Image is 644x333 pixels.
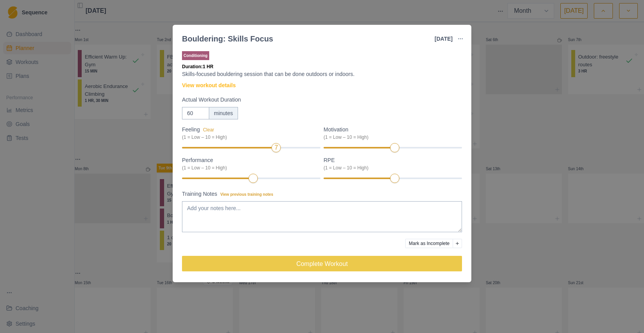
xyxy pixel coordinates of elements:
label: Performance [182,156,316,171]
button: Feeling(1 = Low – 10 = High) [203,127,214,133]
div: (1 = Low – 10 = High) [182,164,316,171]
label: Motivation [324,126,457,141]
button: Mark as Incomplete [405,239,453,248]
span: View previous training notes [220,192,273,197]
button: Add reason [453,239,462,248]
label: Feeling [182,126,316,141]
button: Complete Workout [182,256,462,271]
a: View workout details [182,81,236,90]
div: (1 = Low – 10 = High) [324,134,457,141]
div: 7 [275,143,278,152]
p: Conditioning [182,51,209,60]
p: Skills-focused bouldering session that can be done outdoors or indoors. [182,70,462,78]
label: Actual Workout Duration [182,96,457,104]
label: RPE [324,156,457,171]
div: (1 = Low – 10 = High) [324,164,457,171]
p: Duration: 1 HR [182,63,462,70]
div: (1 = Low – 10 = High) [182,134,316,141]
div: minutes [209,107,238,119]
p: [DATE] [435,35,453,43]
div: Bouldering: Skills Focus [182,33,273,45]
label: Training Notes [182,190,457,198]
